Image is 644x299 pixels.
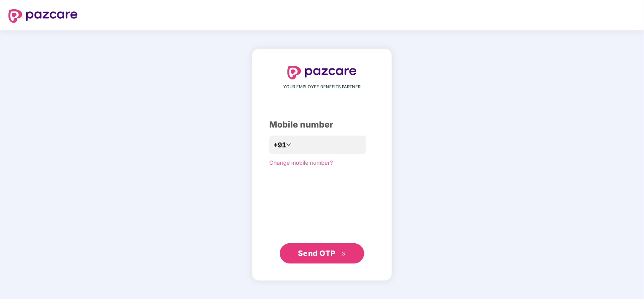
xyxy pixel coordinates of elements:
[341,251,346,257] span: double-right
[298,249,336,258] span: Send OTP
[273,140,286,150] span: +91
[284,84,361,90] span: YOUR EMPLOYEE BENEFITS PARTNER
[8,9,78,23] img: logo
[286,142,291,147] span: down
[269,159,333,166] a: Change mobile number?
[280,243,364,264] button: Send OTPdouble-right
[269,118,375,131] div: Mobile number
[287,66,357,79] img: logo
